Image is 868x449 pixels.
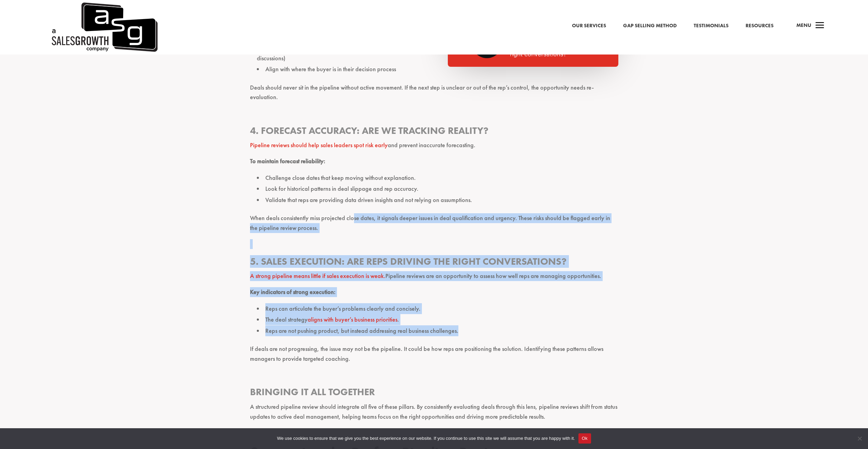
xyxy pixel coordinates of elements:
[257,64,618,75] li: Align with where the buyer is in their decision process
[257,325,618,336] li: Reps are not pushing product, but instead addressing real business challenges.
[250,255,618,271] h3: 5. Sales Execution: Are reps driving the right conversations?
[250,83,618,109] p: Deals should never sit in the pipeline without active movement. If the next step is unclear or ou...
[813,19,827,33] span: a
[250,140,618,156] p: and prevent inaccurate forecasting.
[694,21,729,30] a: Testimonials
[796,22,811,29] span: Menu
[623,21,677,30] a: Gap Selling Method
[257,303,618,314] li: Reps can articulate the buyer’s problems clearly and concisely.
[257,172,618,183] li: Challenge close dates that keep moving without explanation.
[257,183,618,194] li: Look for historical patterns in deal slippage and rep accuracy.
[250,124,618,140] h3: 4. Forecast Accuracy: Are we tracking reality?
[250,271,618,287] p: Pipeline reviews are an opportunity to assess how well reps are managing opportunities.
[250,386,618,402] h3: Bringing it all Together
[257,314,618,325] li: The deal strategy .
[856,435,863,442] span: No
[250,402,618,428] p: A structured pipeline review should integrate all five of these pillars. By consistently evaluati...
[250,344,618,370] p: If deals are not progressing, the issue may not be the pipeline. It could be how reps are positio...
[572,21,606,30] a: Our Services
[578,433,591,444] button: Ok
[250,288,336,296] strong: Key indicators of strong execution:
[250,213,618,239] p: When deals consistently miss projected close dates, it signals deeper issues in deal qualificatio...
[257,195,618,205] li: Validate that reps are providing data driven insights and not relying on assumptions.
[250,272,385,280] a: A strong pipeline means little if sales execution is weak.
[308,315,397,323] a: aligns with buyer’s business priorities
[250,141,388,149] a: Pipeline reviews should help sales leaders spot risk early
[250,157,325,165] strong: To maintain forecast reliability:
[746,21,774,30] a: Resources
[277,435,575,442] span: We use cookies to ensure that we give you the best experience on our website. If you continue to ...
